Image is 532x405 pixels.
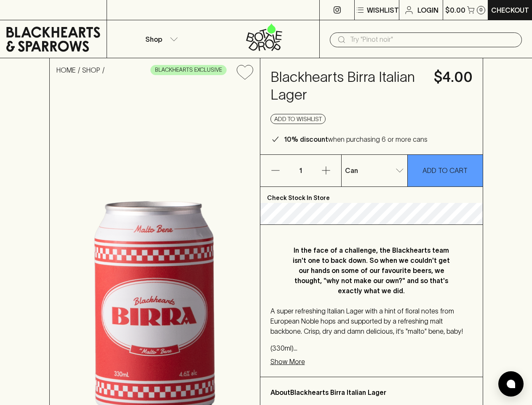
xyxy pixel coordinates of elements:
[107,20,213,58] button: Shop
[422,165,468,175] p: ADD TO CART
[145,34,162,44] p: Shop
[491,5,529,15] p: Checkout
[82,66,100,74] a: SHOP
[107,5,114,15] p: ⠀
[270,356,305,367] p: Show More
[291,155,311,186] p: 1
[284,135,328,143] b: 10% discount
[270,387,473,397] p: About Blackhearts Birra Italian Lager
[434,68,473,86] h4: $4.00
[270,306,473,336] p: A super refreshing Italian Lager with a hint of floral notes from European Noble hops and support...
[233,62,257,83] button: Add to wishlist
[350,33,515,46] input: Try "Pinot noir"
[270,114,326,124] button: Add to wishlist
[56,66,76,74] a: HOME
[151,66,226,74] span: BLACKHEARTS EXCLUSIVE
[260,187,483,203] p: Check Stock In Store
[270,343,473,353] p: (330ml) 4.6% ABV
[479,8,483,12] p: 0
[345,165,358,175] p: Can
[284,134,428,144] p: when purchasing 6 or more cans
[342,162,407,179] div: Can
[417,5,438,15] p: Login
[367,5,399,15] p: Wishlist
[507,380,515,388] img: bubble-icon
[445,5,465,15] p: $0.00
[408,155,483,186] button: ADD TO CART
[287,245,456,296] p: In the face of a challenge, the Blackhearts team isn't one to back down. So when we couldn't get ...
[270,68,424,104] h4: Blackhearts Birra Italian Lager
